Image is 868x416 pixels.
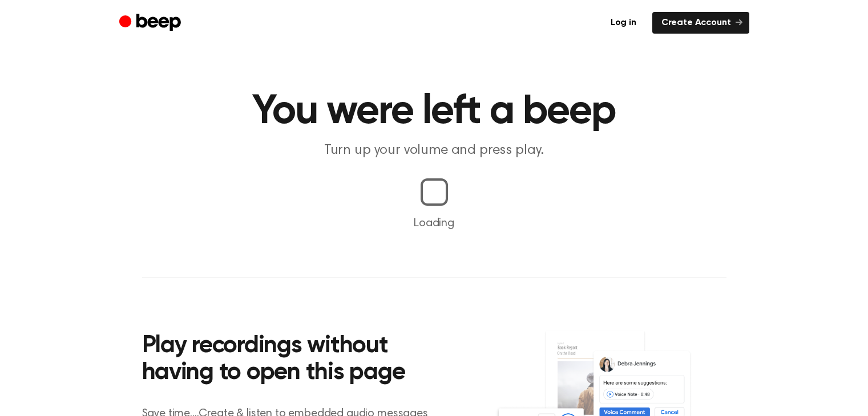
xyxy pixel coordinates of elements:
[142,91,726,132] h1: You were left a beep
[652,12,749,34] a: Create Account
[601,12,645,34] a: Log in
[142,333,450,387] h2: Play recordings without having to open this page
[119,12,184,34] a: Beep
[215,141,653,160] p: Turn up your volume and press play.
[14,215,854,232] p: Loading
